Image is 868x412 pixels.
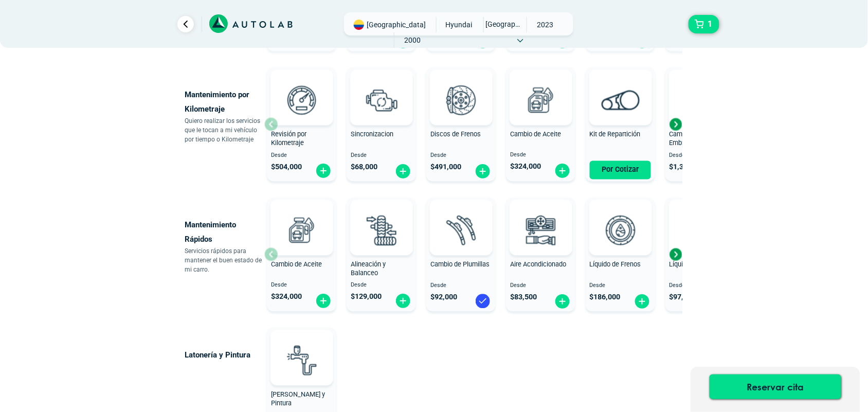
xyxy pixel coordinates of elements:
[670,293,696,301] span: $ 97,300
[279,77,324,122] img: revision_por_kilometraje-v3.svg
[590,131,641,138] span: Kit de Repartición
[185,218,264,247] p: Mantenimiento Rápidos
[351,152,412,159] span: Desde
[665,67,735,182] button: Cambio de Kit de Embrague Desde $1,360,000
[347,67,416,182] button: Sincronizacion Desde $68,000
[590,261,641,268] span: Líquido de Frenos
[438,77,483,122] img: frenos2-v3.svg
[677,207,722,253] img: liquido_refrigerante-v3.svg
[271,163,302,171] span: $ 504,000
[586,198,655,312] button: Líquido de Frenos Desde $186,000
[668,117,683,132] div: Next slide
[185,88,264,117] p: Mantenimiento por Kilometraje
[358,207,404,253] img: alineacion_y_balanceo-v3.svg
[351,131,393,138] span: Sincronizacion
[518,207,563,253] img: aire_acondicionado-v3.svg
[395,293,411,309] img: fi_plus-circle2.svg
[185,247,264,275] p: Servicios rápidos para mantener el buen estado de mi carro.
[279,207,324,253] img: cambio_de_aceite-v3.svg
[430,152,492,159] span: Desde
[351,293,382,301] span: $ 129,000
[286,72,317,103] img: AD0BCuuxAAAAAElFTkSuQmCC
[601,90,640,110] img: correa_de_reparticion-v3.svg
[526,202,556,233] img: AD0BCuuxAAAAAElFTkSuQmCC
[510,163,541,171] span: $ 324,000
[706,15,715,33] span: 1
[394,32,431,48] span: 2000
[590,282,651,289] span: Desde
[670,131,718,147] span: Cambio de Kit de Embrague
[598,207,643,253] img: liquido_frenos-v3.svg
[510,131,561,138] span: Cambio de Aceite
[177,16,194,32] a: Ir al paso anterior
[605,202,636,233] img: AD0BCuuxAAAAAElFTkSuQmCC
[271,152,332,159] span: Desde
[668,247,683,262] div: Next slide
[438,207,483,253] img: plumillas-v3.svg
[554,163,571,179] img: fi_plus-circle2.svg
[475,293,491,309] img: blue-check.svg
[315,293,332,309] img: fi_plus-circle2.svg
[677,77,722,122] img: kit_de_embrague-v3.svg
[586,67,655,182] button: Kit de Repartición Por Cotizar
[526,72,556,103] img: AD0BCuuxAAAAAElFTkSuQmCC
[430,293,457,301] span: $ 92,000
[510,261,566,268] span: Aire Acondicionado
[426,198,496,312] button: Cambio de Plumillas Desde $92,000
[286,332,317,363] img: AD0BCuuxAAAAAElFTkSuQmCC
[689,15,719,33] button: 1
[185,348,264,363] p: Latonería y Pintura
[605,72,636,103] img: AD0BCuuxAAAAAElFTkSuQmCC
[347,198,416,312] button: Alineación y Balanceo Desde $129,000
[271,293,302,301] span: $ 324,000
[554,293,571,309] img: fi_plus-circle2.svg
[670,282,731,289] span: Desde
[527,17,564,32] span: 2023
[475,163,491,179] img: fi_plus-circle2.svg
[590,293,621,301] span: $ 186,000
[441,17,477,32] span: HYUNDAI
[510,152,571,159] span: Desde
[185,117,264,145] p: Quiero realizar los servicios que le tocan a mi vehículo por tiempo o Kilometraje
[351,282,412,289] span: Desde
[446,202,477,233] img: AD0BCuuxAAAAAElFTkSuQmCC
[506,198,575,312] button: Aire Acondicionado Desde $83,500
[446,72,477,103] img: AD0BCuuxAAAAAElFTkSuQmCC
[510,282,571,289] span: Desde
[665,198,735,312] button: Líquido Refrigerante Desde $97,300
[670,163,707,171] span: $ 1,360,000
[366,72,397,103] img: AD0BCuuxAAAAAElFTkSuQmCC
[271,261,322,268] span: Cambio de Aceite
[315,163,332,179] img: fi_plus-circle2.svg
[670,261,728,268] span: Líquido Refrigerante
[518,77,563,122] img: cambio_de_aceite-v3.svg
[271,131,306,147] span: Revisión por Kilometraje
[351,261,386,277] span: Alineación y Balanceo
[279,337,324,383] img: latoneria_y_pintura-v3.svg
[634,293,650,309] img: fi_plus-circle2.svg
[267,198,336,312] button: Cambio de Aceite Desde $324,000
[484,17,520,31] span: [GEOGRAPHIC_DATA]
[271,282,332,289] span: Desde
[286,202,317,233] img: AD0BCuuxAAAAAElFTkSuQmCC
[367,20,426,30] span: [GEOGRAPHIC_DATA]
[395,163,411,179] img: fi_plus-circle2.svg
[267,67,336,182] button: Revisión por Kilometraje Desde $504,000
[710,374,841,399] button: Reservar cita
[670,152,731,159] span: Desde
[271,391,325,407] span: [PERSON_NAME] y Pintura
[506,67,575,182] button: Cambio de Aceite Desde $324,000
[430,282,492,289] span: Desde
[590,160,651,179] button: Por Cotizar
[430,261,490,268] span: Cambio de Plumillas
[358,77,404,122] img: sincronizacion-v3.svg
[430,131,481,138] span: Discos de Frenos
[430,163,461,171] span: $ 491,000
[351,163,377,171] span: $ 68,000
[354,20,364,30] img: Flag of COLOMBIA
[426,67,496,182] button: Discos de Frenos Desde $491,000
[510,293,537,301] span: $ 83,500
[366,202,397,233] img: AD0BCuuxAAAAAElFTkSuQmCC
